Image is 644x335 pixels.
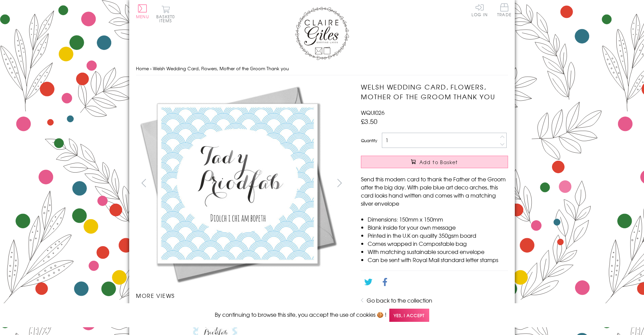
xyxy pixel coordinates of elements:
[295,7,349,60] img: Claire Giles Greetings Cards
[136,65,149,72] a: Home
[497,3,511,17] span: Trade
[153,65,289,72] span: Welsh Wedding Card, Flowers, Mother of the Groom Thank you
[136,175,151,190] button: prev
[367,296,432,304] a: Go back to the collection
[361,108,385,117] span: WQUI026
[136,14,149,20] span: Menu
[368,223,508,231] li: Blank inside for your own message
[361,82,508,102] h1: Welsh Wedding Card, Flowers, Mother of the Groom Thank you
[368,248,508,256] li: With matching sustainable sourced envelope
[471,3,488,17] a: Log In
[332,175,347,190] button: next
[497,3,511,18] a: Trade
[136,62,508,76] nav: breadcrumbs
[361,175,508,207] p: Send this modern card to thank the Father of the Groom after the big day. With pale blue art deco...
[136,4,149,19] button: Menu
[136,82,339,285] img: Welsh Wedding Card, Flowers, Mother of the Groom Thank you
[361,156,508,168] button: Add to Basket
[368,239,508,248] li: Comes wrapped in Compostable bag
[368,256,508,264] li: Can be sent with Royal Mail standard letter stamps
[156,5,175,23] button: Basket0 items
[136,291,347,300] h3: More views
[159,14,175,24] span: 0 items
[361,137,377,144] label: Quantity
[150,65,152,72] span: ›
[368,231,508,239] li: Printed in the U.K on quality 350gsm board
[361,117,377,126] span: £3.50
[419,159,458,165] span: Add to Basket
[389,309,429,322] span: Yes, I accept
[368,215,508,223] li: Dimensions: 150mm x 150mm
